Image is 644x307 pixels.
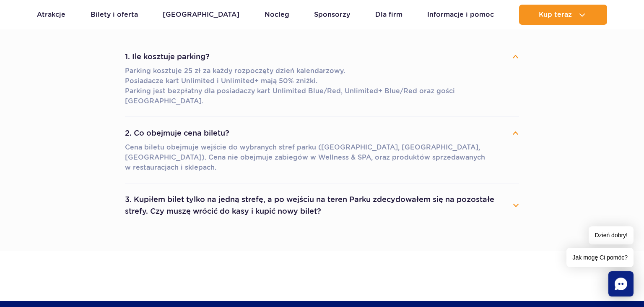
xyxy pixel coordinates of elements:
button: 3. Kupiłem bilet tylko na jedną strefę, a po wejściu na teren Parku zdecydowałem się na pozostałe... [125,190,519,220]
a: Bilety i oferta [91,5,138,25]
div: Chat [608,271,634,297]
a: Sponsorzy [314,5,350,25]
button: Kup teraz [519,5,607,25]
a: Atrakcje [37,5,65,25]
a: [GEOGRAPHIC_DATA] [163,5,239,25]
button: 1. Ile kosztuje parking? [125,47,519,66]
span: Jak mogę Ci pomóc? [566,248,634,267]
a: Informacje i pomoc [427,5,494,25]
span: Dzień dobry! [589,226,634,244]
p: Cena biletu obejmuje wejście do wybranych stref parku ([GEOGRAPHIC_DATA], [GEOGRAPHIC_DATA], [GEO... [125,142,519,173]
span: Kup teraz [539,11,572,18]
button: 2. Co obejmuje cena biletu? [125,124,519,142]
a: Dla firm [375,5,402,25]
a: Nocleg [265,5,289,25]
p: Parking kosztuje 25 zł za każdy rozpoczęty dzień kalendarzowy. Posiadacze kart Unlimited i Unlimi... [125,66,519,106]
